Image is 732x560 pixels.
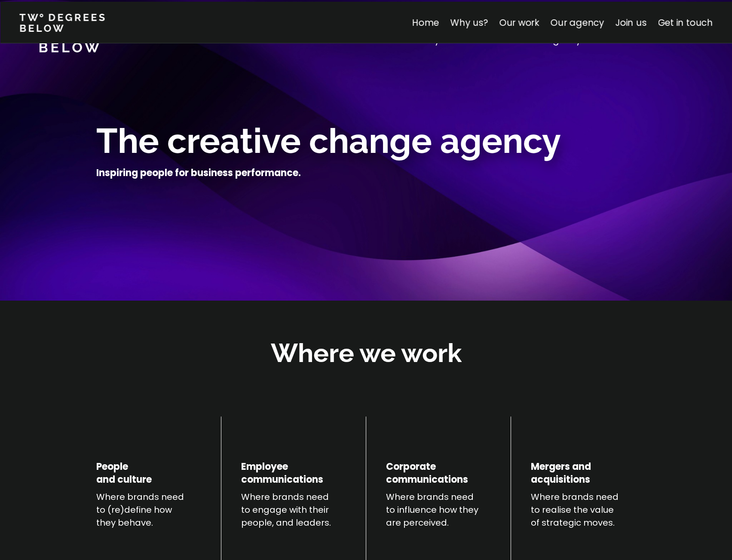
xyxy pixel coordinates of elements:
p: Where brands need to engage with their people, and leaders. [241,490,346,529]
a: Get in touch [658,16,713,29]
a: Why us? [450,16,488,29]
p: Where brands need to influence how they are perceived. [386,490,491,529]
h4: Corporate communications [386,460,468,486]
h4: Inspiring people for business performance. [96,167,301,180]
a: Our work [499,16,539,29]
h4: Employee communications [241,460,323,486]
a: Home [412,16,439,29]
h2: Where we work [271,336,462,371]
h4: Mergers and acquisitions [531,460,591,486]
a: Join us [615,16,646,29]
span: The creative change agency [96,121,561,161]
a: Our agency [550,16,604,29]
p: Where brands need to (re)define how they behave. [96,490,201,529]
h4: People and culture [96,460,152,486]
p: Where brands need to realise the value of strategic moves. [531,490,636,529]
